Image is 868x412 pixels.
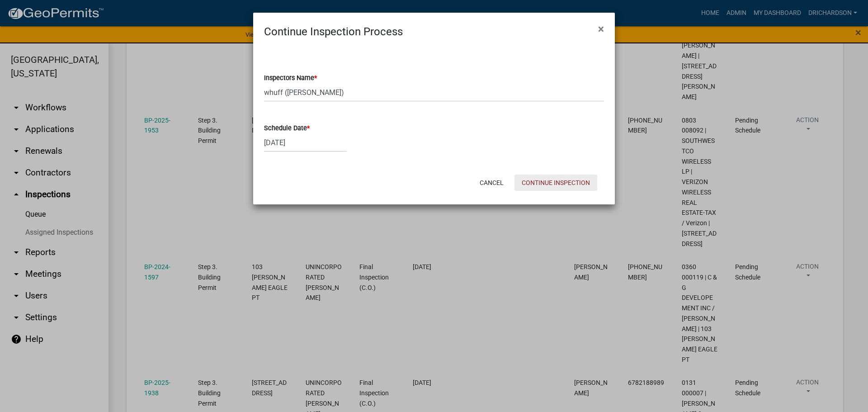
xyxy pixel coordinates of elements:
h4: Continue Inspection Process [264,24,403,40]
label: Inspectors Name [264,75,317,81]
span: × [598,23,604,35]
button: Close [591,16,611,42]
label: Schedule Date [264,125,310,132]
button: Cancel [472,175,511,191]
input: mm/dd/yyyy [264,133,347,152]
button: Continue Inspection [514,175,597,191]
